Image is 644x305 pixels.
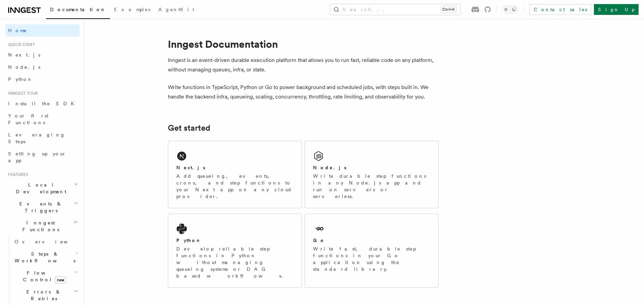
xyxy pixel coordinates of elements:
button: Inngest Functions [5,217,80,236]
a: AgentKit [154,2,198,18]
span: Steps & Workflows [12,250,75,264]
span: Features [5,172,28,177]
a: Install the SDK [5,97,80,110]
p: Develop reliable step functions in Python without managing queueing systems or DAG based workflows. [176,245,293,279]
button: Errors & Retries [12,286,80,305]
a: Your first Functions [5,110,80,129]
p: Inngest is an event-driven durable execution platform that allows you to run fast, reliable code ... [168,56,439,74]
button: Events & Triggers [5,198,80,217]
button: Steps & Workflows [12,248,80,267]
span: Errors & Retries [12,288,73,302]
span: Inngest tour [5,91,38,96]
span: Node.js [8,64,40,70]
span: Examples [114,7,150,12]
span: Quick start [5,42,35,47]
button: Search...Ctrl+K [330,4,460,15]
span: Your first Functions [8,113,48,125]
a: Sign Up [594,4,639,15]
p: Write fast, durable step functions in your Go application using the standard library. [313,245,430,273]
button: Toggle dark mode [502,5,518,14]
span: AgentKit [158,7,194,12]
span: new [55,276,66,284]
span: Next.js [8,52,40,58]
span: Local Development [5,181,74,195]
a: PythonDevelop reliable step functions in Python without managing queueing systems or DAG based wo... [168,214,302,288]
h1: Inngest Documentation [168,38,439,50]
span: Python [8,77,33,82]
span: Documentation [50,7,106,12]
a: Overview [12,236,80,248]
span: Inngest Functions [5,219,73,233]
p: Add queueing, events, crons, and step functions to your Next app on any cloud provider. [176,173,293,200]
a: Setting up your app [5,148,80,167]
h2: Go [313,237,325,244]
a: Node.jsWrite durable step functions in any Node.js app and run on servers or serverless. [305,141,439,208]
p: Write functions in TypeScript, Python or Go to power background and scheduled jobs, with steps bu... [168,83,439,102]
a: Python [5,73,80,85]
p: Write durable step functions in any Node.js app and run on servers or serverless. [313,173,430,200]
span: Setting up your app [8,151,66,163]
h2: Next.js [176,164,205,171]
a: Home [5,24,80,37]
span: Leveraging Steps [8,132,65,144]
a: Documentation [46,2,110,19]
span: Install the SDK [8,101,78,106]
a: Leveraging Steps [5,129,80,148]
span: Overview [15,239,84,244]
a: Next.js [5,49,80,61]
span: Events & Triggers [5,200,74,214]
a: Contact sales [529,4,591,15]
a: Get started [168,123,210,133]
kbd: Ctrl+K [441,6,456,13]
a: Node.js [5,61,80,73]
a: GoWrite fast, durable step functions in your Go application using the standard library. [305,214,439,288]
span: Home [8,27,27,34]
button: Flow Controlnew [12,267,80,286]
span: Flow Control [12,269,74,283]
h2: Python [176,237,201,244]
h2: Node.js [313,164,347,171]
button: Local Development [5,179,80,198]
a: Next.jsAdd queueing, events, crons, and step functions to your Next app on any cloud provider. [168,141,302,208]
a: Examples [110,2,154,18]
